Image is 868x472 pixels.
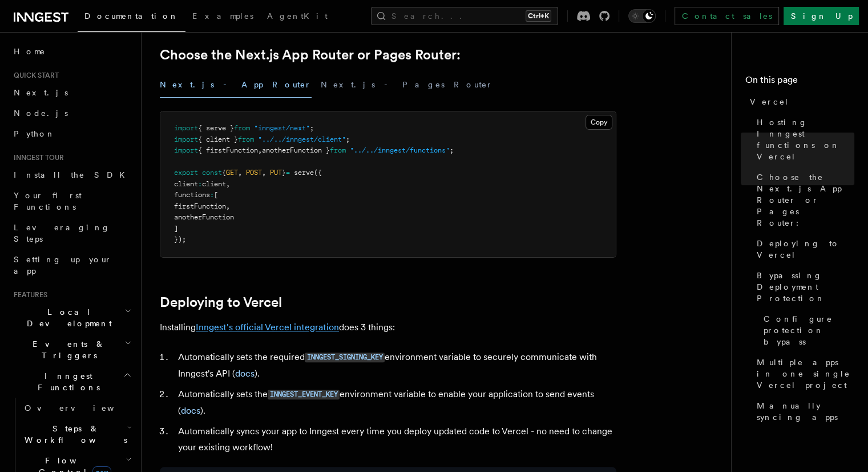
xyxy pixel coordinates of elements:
[9,153,64,162] span: Inngest tour
[175,349,616,382] li: Automatically sets the required environment variable to securely communicate with Inngest's API ( ).
[20,423,127,446] span: Steps & Workflows
[258,146,262,154] span: ,
[757,357,854,391] span: Multiple apps in one single Vercel project
[757,171,854,229] span: Choose the Next.js App Router or Pages Router:
[226,180,230,188] span: ,
[14,109,68,118] span: Node.js
[160,319,616,335] p: Installing does 3 things:
[9,123,134,144] a: Python
[314,169,322,177] span: ({
[9,103,134,123] a: Node.js
[267,11,328,21] span: AgentKit
[310,124,314,132] span: ;
[174,169,198,177] span: export
[757,400,854,423] span: Manually syncing apps
[78,3,185,32] a: Documentation
[202,169,222,177] span: const
[226,169,238,177] span: GET
[192,11,253,21] span: Examples
[84,11,179,21] span: Documentation
[174,180,198,188] span: client
[9,165,134,185] a: Install the SDK
[160,72,312,98] button: Next.js - App Router
[20,418,134,450] button: Steps & Workflows
[321,72,493,98] button: Next.js - Pages Router
[198,135,238,143] span: { client }
[9,338,124,361] span: Events & Triggers
[222,169,226,177] span: {
[450,146,454,154] span: ;
[174,146,198,154] span: import
[210,191,214,199] span: :
[759,309,854,352] a: Configure protection bypass
[202,180,226,188] span: client
[14,191,82,211] span: Your first Functions
[25,403,142,413] span: Overview
[268,390,340,399] code: INNGEST_EVENT_KEY
[745,73,854,91] h4: On this page
[254,124,310,132] span: "inngest/next"
[9,290,47,299] span: Features
[258,135,346,143] span: "../../inngest/client"
[198,146,258,154] span: { firstFunction
[282,169,286,177] span: }
[196,322,339,333] a: Inngest's official Vercel integration
[14,255,112,275] span: Setting up your app
[764,313,854,347] span: Configure protection bypass
[784,7,859,25] a: Sign Up
[305,351,385,362] a: INNGEST_SIGNING_KEY
[745,91,854,112] a: Vercel
[752,395,854,427] a: Manually syncing apps
[752,112,854,167] a: Hosting Inngest functions on Vercel
[9,217,134,249] a: Leveraging Steps
[757,270,854,304] span: Bypassing Deployment Protection
[262,169,266,177] span: ,
[185,3,260,31] a: Examples
[20,398,134,418] a: Overview
[757,238,854,261] span: Deploying to Vercel
[14,129,55,138] span: Python
[9,370,123,393] span: Inngest Functions
[234,124,250,132] span: from
[305,353,385,362] code: INNGEST_SIGNING_KEY
[270,169,282,177] span: PUT
[214,191,218,199] span: [
[330,146,346,154] span: from
[294,169,314,177] span: serve
[9,302,134,334] button: Local Development
[752,265,854,309] a: Bypassing Deployment Protection
[9,306,124,329] span: Local Development
[174,225,178,233] span: ]
[235,368,255,379] a: docs
[174,135,198,143] span: import
[181,405,200,416] a: docs
[160,47,461,63] a: Choose the Next.js App Router or Pages Router:
[14,46,46,57] span: Home
[9,249,134,281] a: Setting up your app
[175,386,616,419] li: Automatically sets the environment variable to enable your application to send events ( ).
[9,41,134,62] a: Home
[174,124,198,132] span: import
[9,71,59,80] span: Quick start
[226,202,230,210] span: ,
[238,135,254,143] span: from
[9,334,134,366] button: Events & Triggers
[526,10,551,22] kbd: Ctrl+K
[174,202,226,210] span: firstFunction
[238,169,242,177] span: ,
[160,294,282,310] a: Deploying to Vercel
[174,235,186,243] span: });
[268,389,340,399] a: INNGEST_EVENT_KEY
[350,146,450,154] span: "../../inngest/functions"
[752,352,854,395] a: Multiple apps in one single Vercel project
[198,180,202,188] span: :
[174,191,210,199] span: functions
[628,9,656,23] button: Toggle dark mode
[9,185,134,217] a: Your first Functions
[9,82,134,103] a: Next.js
[198,124,234,132] span: { serve }
[675,7,779,25] a: Contact sales
[752,167,854,233] a: Choose the Next.js App Router or Pages Router:
[757,117,854,162] span: Hosting Inngest functions on Vercel
[14,88,68,97] span: Next.js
